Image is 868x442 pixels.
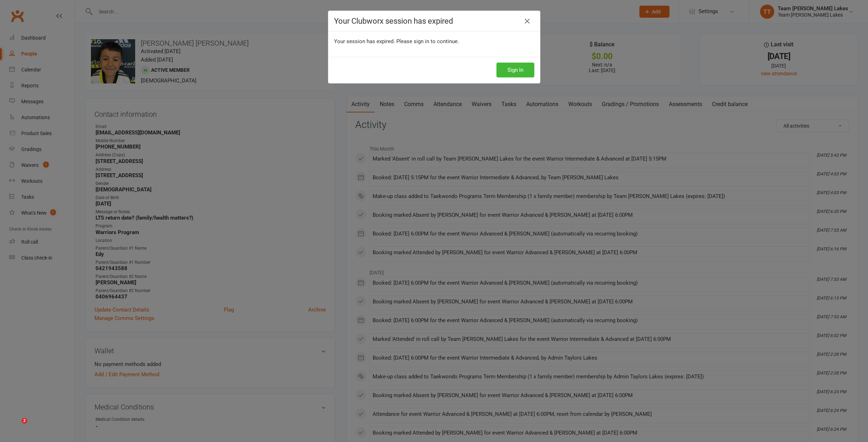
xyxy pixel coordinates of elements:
[7,418,24,435] iframe: Intercom live chat
[22,418,27,424] span: 2
[334,17,534,25] h4: Your Clubworx session has expired
[522,16,533,27] a: Close
[334,38,459,45] span: Your session has expired. Please sign in to continue.
[496,63,534,77] button: Sign In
